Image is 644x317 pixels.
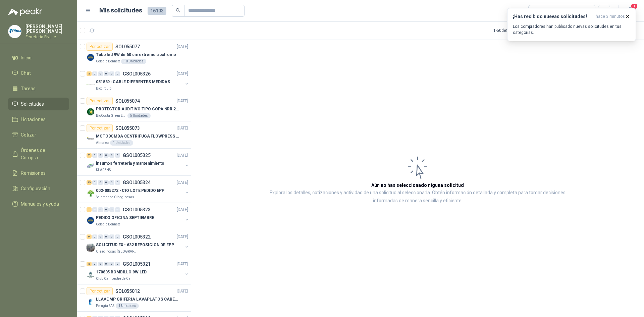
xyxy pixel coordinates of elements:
[77,284,191,312] a: Por cotizarSOL055012[DATE] Company LogoLLAVE MP GRIFERIA LAVAPLATOS CABEZA EXTRAIBLEPerugia SAS1 ...
[177,261,188,267] p: [DATE]
[493,25,537,36] div: 1 - 50 de 8599
[25,35,69,39] p: Ferreteria Fivalle
[123,234,151,239] p: GSOL005322
[87,233,190,254] a: 9 0 0 0 0 0 GSOL005322[DATE] Company LogoSOLICITUD EX - 632 REPOSICION DE EPPOleaginosas [GEOGRAP...
[87,178,190,200] a: 19 0 0 0 0 0 GSOL005324[DATE] Company Logo002-005272 - CIO LOTE PEDIDO EPPSalamanca Oleaginosas SAS
[96,249,138,254] p: Oleaginosas [GEOGRAPHIC_DATA][PERSON_NAME]
[104,234,109,239] div: 0
[87,298,95,306] img: Company Logo
[127,113,151,118] div: 5 Unidades
[115,180,120,185] div: 0
[98,71,103,76] div: 0
[104,153,109,158] div: 0
[123,180,151,185] p: GSOL005324
[8,113,69,126] a: Licitaciones
[21,147,63,161] span: Órdenes de Compra
[96,86,111,91] p: Biocirculo
[99,6,142,15] h1: Mis solicitudes
[177,44,188,50] p: [DATE]
[177,179,188,186] p: [DATE]
[87,206,190,227] a: 7 0 0 0 0 0 GSOL005323[DATE] Company LogoPEDIDO OFICINA SEPTIEMBREColegio Bennett
[507,8,636,41] button: ¡Has recibido nuevas solicitudes!hace 3 minutos Los compradores han publicado nuevas solicitudes ...
[21,69,31,77] span: Chat
[21,200,59,208] span: Manuales y ayuda
[631,3,638,9] span: 1
[104,207,109,212] div: 0
[109,180,114,185] div: 0
[109,207,114,212] div: 0
[177,234,188,240] p: [DATE]
[177,288,188,295] p: [DATE]
[8,144,69,164] a: Órdenes de Compra
[96,106,179,112] p: PROTECTOR AUDITIVO TIPO COPA NRR 23dB
[96,188,164,194] p: 002-005272 - CIO LOTE PEDIDO EPP
[177,152,188,159] p: [DATE]
[104,180,109,185] div: 0
[87,260,190,281] a: 2 0 0 0 0 0 GSOL005321[DATE] Company Logo170805 BOMBILLO 9W LEDClub Campestre de Cali
[123,262,151,266] p: GSOL005321
[77,94,191,121] a: Por cotizarSOL055074[DATE] Company LogoPROTECTOR AUDITIVO TIPO COPA NRR 23dBBioCosta Green Energy...
[96,167,111,173] p: KLARENS
[98,180,103,185] div: 0
[115,153,120,158] div: 0
[92,262,97,266] div: 0
[92,153,97,158] div: 0
[87,271,95,279] img: Company Logo
[115,44,140,49] p: SOL055077
[96,79,170,85] p: 051539 : CABLE DIFERENTES MEDIDAS
[96,276,132,281] p: Club Campestre de Cali
[96,113,126,118] p: BioCosta Green Energy S.A.S
[8,25,21,38] img: Company Logo
[8,8,42,16] img: Logo peakr
[98,153,103,158] div: 0
[21,169,46,177] span: Remisiones
[176,8,180,13] span: search
[87,216,95,224] img: Company Logo
[96,215,154,221] p: PEDIDO OFICINA SEPTIEMBRE
[96,52,176,58] p: Tubo led 9W de 60 cm extremo a extremo
[371,181,464,189] h3: Aún no has seleccionado niguna solicitud
[96,133,179,140] p: MOTOBOMBA CENTRIFUGA FLOWPRESS 1.5HP-220
[104,262,109,266] div: 0
[115,71,120,76] div: 0
[96,242,174,248] p: SOLICITUD EX - 632 REPOSICION DE EPP
[96,160,164,167] p: insumos ferreteria y mantenimiento
[98,207,103,212] div: 0
[177,125,188,131] p: [DATE]
[87,151,190,173] a: 7 0 0 0 0 0 GSOL005325[DATE] Company Logoinsumos ferreteria y mantenimientoKLARENS
[110,140,133,146] div: 1 Unidades
[21,131,36,139] span: Cotizar
[77,121,191,149] a: Por cotizarSOL055073[DATE] Company LogoMOTOBOMBA CENTRIFUGA FLOWPRESS 1.5HP-220Almatec1 Unidades
[87,189,95,197] img: Company Logo
[21,85,36,92] span: Tareas
[8,167,69,179] a: Remisiones
[258,189,577,205] p: Explora los detalles, cotizaciones y actividad de una solicitud al seleccionarla. Obtén informaci...
[533,7,547,14] div: Todas
[98,234,103,239] div: 0
[96,140,109,146] p: Almatec
[8,128,69,141] a: Cotizar
[87,244,95,252] img: Company Logo
[92,234,97,239] div: 0
[21,100,44,108] span: Solicitudes
[87,207,92,212] div: 7
[8,82,69,95] a: Tareas
[109,234,114,239] div: 0
[8,198,69,210] a: Manuales y ayuda
[21,54,32,61] span: Inicio
[148,7,166,15] span: 16103
[123,71,151,76] p: GSOL005326
[87,43,113,51] div: Por cotizar
[121,59,146,64] div: 10 Unidades
[87,70,190,91] a: 2 0 0 0 0 0 GSOL005326[DATE] Company Logo051539 : CABLE DIFERENTES MEDIDASBiocirculo
[123,153,151,158] p: GSOL005325
[77,40,191,67] a: Por cotizarSOL055077[DATE] Company LogoTubo led 9W de 60 cm extremo a extremoColegio Bennett10 Un...
[96,296,179,303] p: LLAVE MP GRIFERIA LAVAPLATOS CABEZA EXTRAIBLE
[21,185,50,192] span: Configuración
[115,126,140,130] p: SOL055073
[87,153,92,158] div: 7
[96,222,120,227] p: Colegio Bennett
[115,234,120,239] div: 0
[109,153,114,158] div: 0
[115,289,140,294] p: SOL055012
